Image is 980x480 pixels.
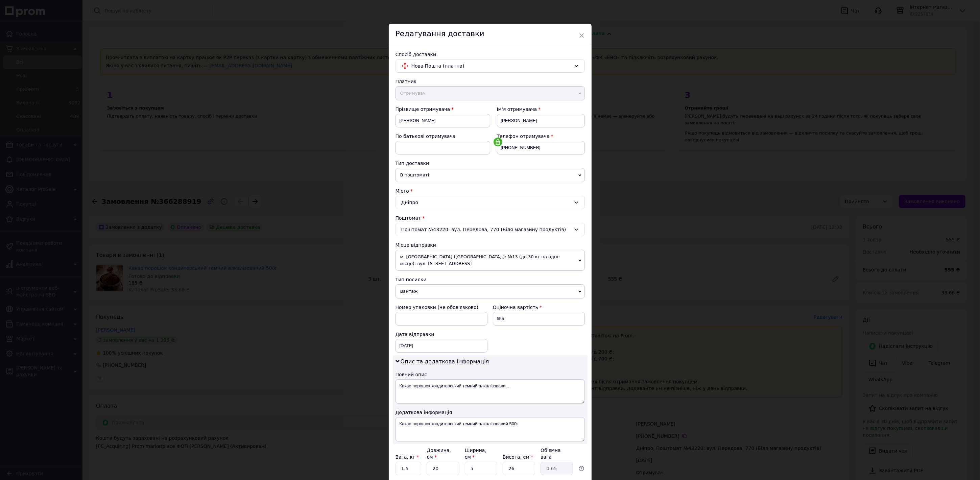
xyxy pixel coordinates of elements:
span: По батькові отримувача [396,134,456,139]
div: Дніпро [396,196,585,209]
span: Тип доставки [396,161,429,166]
span: м. [GEOGRAPHIC_DATA] ([GEOGRAPHIC_DATA].): №13 (до 30 кг на одне місце): вул. [STREET_ADDRESS] [396,250,585,271]
div: Оціночна вартість [493,304,585,311]
div: Поштомат №43220: вул. Передова, 770 (Біля магазину продуктів) [396,223,585,236]
label: Ширина, см [465,448,486,460]
span: В поштоматі [396,168,585,182]
label: Вага, кг [396,454,419,460]
label: Висота, см [503,454,533,460]
div: Місто [396,188,585,194]
textarea: Какао порошок кондитерський темний алкалізований 500г [396,417,585,441]
span: Телефон отримувача [497,134,550,139]
span: Отримувач [396,86,585,100]
div: Повний опис [396,371,585,378]
div: Об'ємна вага [541,447,573,460]
span: Ім'я отримувача [497,106,537,112]
div: Номер упаковки (не обов'язково) [396,304,487,311]
div: Поштомат [396,215,585,221]
label: Довжина, см [427,448,451,460]
span: Опис та додаткова інформація [401,358,489,365]
span: Вантаж [396,284,585,298]
span: Місце відправки [396,242,436,248]
span: × [579,30,585,41]
div: Дата відправки [396,331,487,338]
span: Прізвище отримувача [396,106,450,112]
input: +380 [497,141,585,154]
span: Нова Пошта (платна) [411,62,571,70]
span: Платник [396,79,417,84]
div: Спосіб доставки [396,51,585,58]
span: Тип посилки [396,277,427,282]
div: Редагування доставки [389,24,592,44]
textarea: Какао порошок кондитерський темний алкалізовани... [396,379,585,404]
div: Додаткова інформація [396,409,585,416]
